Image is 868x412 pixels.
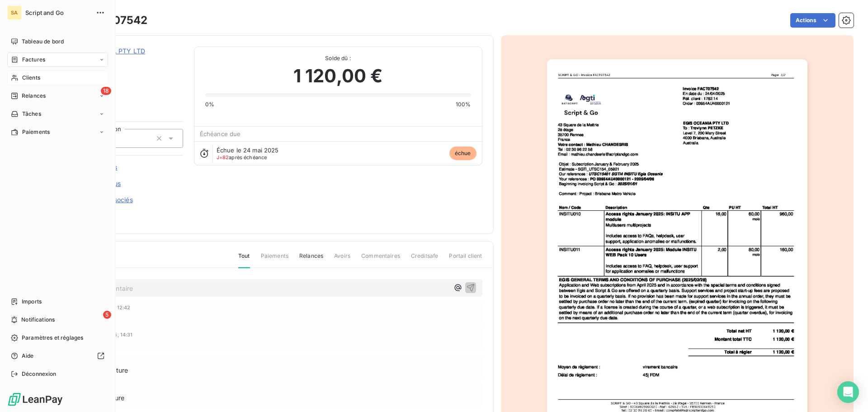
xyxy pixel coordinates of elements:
a: Paiements [7,125,108,139]
span: J+82 [217,154,229,161]
span: Déconnexion [22,370,57,378]
span: Script and Go [25,9,90,16]
span: échue [449,147,476,160]
button: Actions [790,13,835,28]
span: Aide [22,352,34,360]
span: 5 [103,311,111,319]
span: Commentaires [361,252,400,267]
a: Aide [7,349,108,363]
span: Paiements [261,252,288,267]
span: Clients [22,74,40,82]
span: 58290417 [71,57,183,65]
span: 0% [205,100,214,109]
span: Échéance due [200,130,241,137]
img: Logo LeanPay [7,392,63,407]
div: Open Intercom Messenger [837,381,859,403]
span: Tout [238,252,250,268]
span: Relances [299,252,323,267]
span: Relances [22,92,46,100]
a: Tâches [7,107,108,121]
span: Imports [22,298,42,306]
span: Avoirs [334,252,350,267]
span: 18 [101,87,111,95]
h3: FACT07542 [85,12,147,28]
span: Tableau de bord [22,38,64,46]
a: Imports [7,294,108,309]
a: 18Relances [7,89,108,103]
span: 1 120,00 € [293,62,383,90]
a: Factures [7,52,108,67]
span: Paiements [22,128,50,136]
span: Paramètres et réglages [22,334,83,342]
span: Échue le 24 mai 2025 [217,147,279,154]
a: Clients [7,71,108,85]
a: Paramètres et réglages [7,331,108,345]
span: Solde dû : [205,54,471,62]
span: Factures [22,56,45,64]
span: Tâches [22,110,41,118]
span: après échéance [217,155,267,160]
div: SA [7,5,22,20]
a: Tableau de bord [7,34,108,49]
span: 100% [456,100,471,109]
span: Creditsafe [411,252,439,267]
span: Notifications [21,316,55,324]
span: Portail client [449,252,482,267]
